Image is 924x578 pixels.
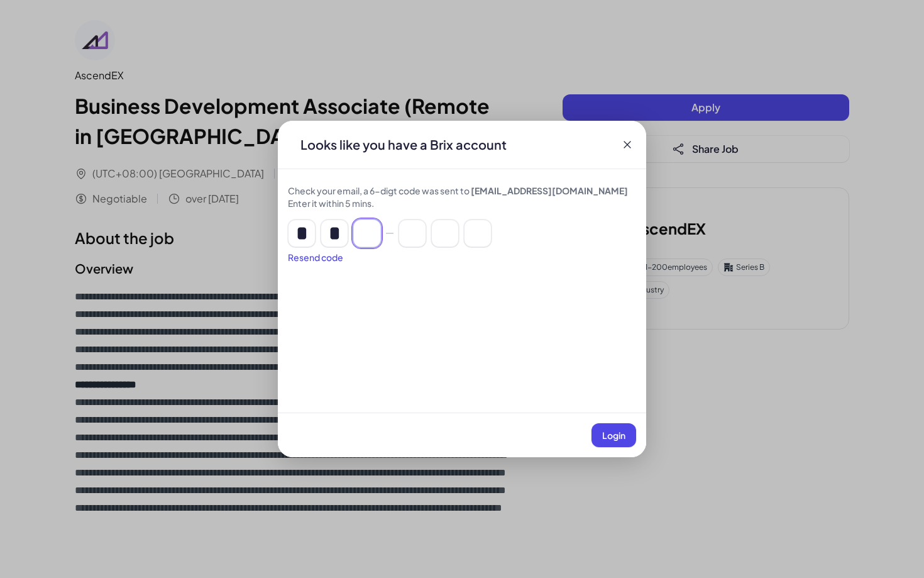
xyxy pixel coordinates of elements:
[290,136,517,153] div: Looks like you have a Brix account
[591,423,636,447] button: Login
[602,430,625,441] span: Login
[471,185,628,196] span: [EMAIL_ADDRESS][DOMAIN_NAME]
[288,184,636,209] div: Check your email, a 6-digt code was sent to Enter it within 5 mins.
[288,251,636,264] div: Resend code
